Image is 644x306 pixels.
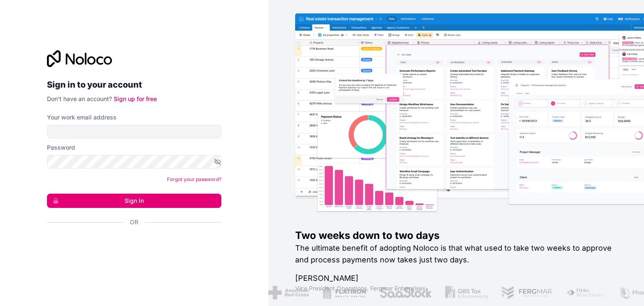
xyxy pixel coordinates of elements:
[43,236,219,254] iframe: Sign in with Google Button
[167,176,221,182] a: Forgot your password?
[295,229,617,242] h1: Two weeks down to two days
[47,77,221,92] h2: Sign in to your account
[130,218,138,226] span: Or
[252,286,292,299] img: /assets/american-red-cross-BAupjrZR.png
[47,95,112,102] span: Don't have an account?
[47,113,117,122] label: Your work email address
[114,95,157,102] a: Sign up for free
[295,284,617,293] h1: Vice President Operations , Fergmar Enterprises
[47,125,221,138] input: Email address
[47,143,75,152] label: Password
[295,242,617,266] h2: The ultimate benefit of adopting Noloco is that what used to take two weeks to approve and proces...
[47,155,221,169] input: Password
[47,194,221,208] button: Sign in
[295,272,617,284] h1: [PERSON_NAME]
